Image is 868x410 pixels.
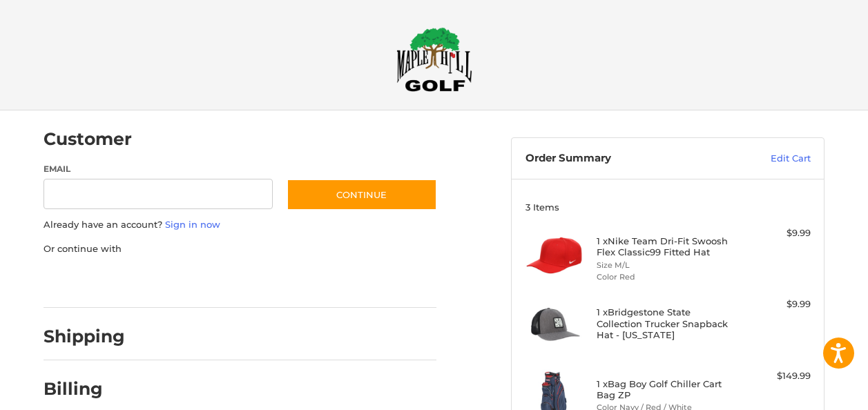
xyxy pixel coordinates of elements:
h2: Customer [44,128,132,150]
p: Already have an account? [44,218,436,232]
div: $9.99 [739,297,810,311]
iframe: PayPal-venmo [273,269,377,294]
h4: 1 x Bridgestone State Collection Trucker Snapback Hat - [US_STATE] [597,306,736,340]
button: Continue [287,179,437,211]
li: Size M/L [597,260,736,271]
iframe: Gorgias live chat messenger [14,351,164,396]
div: $149.99 [739,369,810,383]
a: Edit Cart [720,152,811,166]
h2: Shipping [44,326,125,347]
iframe: PayPal-paylater [156,269,260,294]
h4: 1 x Nike Team Dri-Fit Swoosh Flex Classic99 Fitted Hat [597,235,736,258]
p: Or continue with [44,242,436,256]
label: Email [44,163,273,175]
iframe: PayPal-paypal [39,269,143,294]
h3: Order Summary [525,152,720,166]
li: Color Red [597,271,736,283]
h3: 3 Items [525,202,811,213]
img: Maple Hill Golf [396,27,472,92]
a: Sign in now [165,219,220,230]
div: $9.99 [739,226,810,240]
h4: 1 x Bag Boy Golf Chiller Cart Bag ZP [597,378,736,401]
